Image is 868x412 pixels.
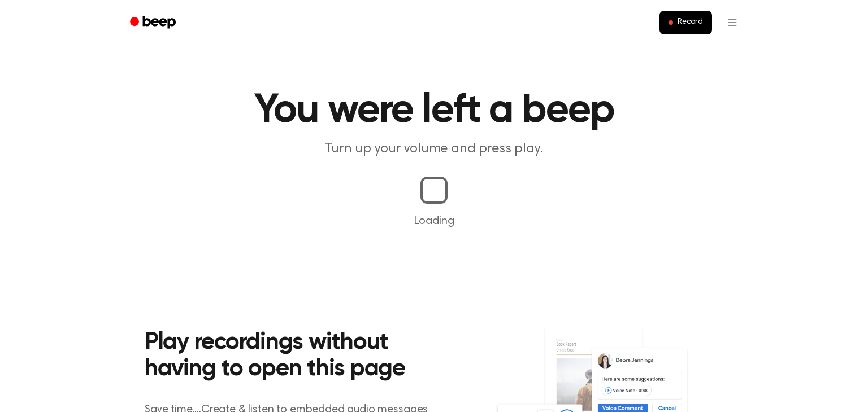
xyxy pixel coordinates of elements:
a: Beep [122,12,186,34]
h1: You were left a beep [145,90,723,131]
h2: Play recordings without having to open this page [145,330,449,383]
button: Open menu [719,9,746,36]
p: Loading [14,213,854,230]
span: Record [678,17,703,28]
button: Record [659,11,712,34]
p: Turn up your volume and press play. [217,140,651,159]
